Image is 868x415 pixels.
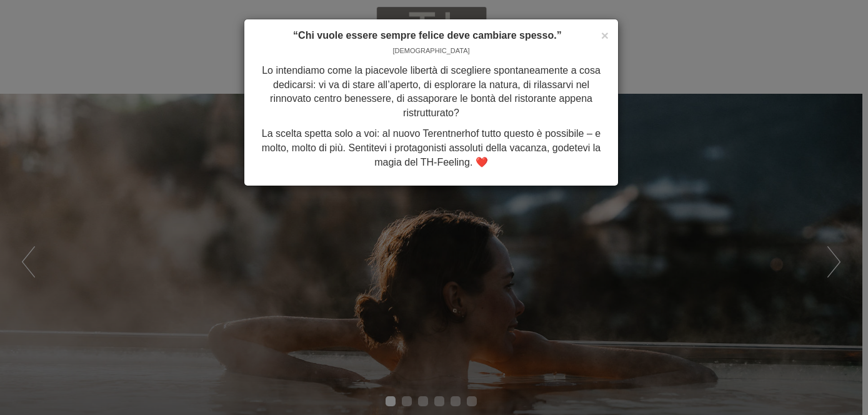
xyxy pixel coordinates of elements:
button: Close [601,29,609,42]
span: [DEMOGRAPHIC_DATA] [392,47,469,54]
p: La scelta spetta solo a voi: al nuovo Terentnerhof tutto questo è possibile – e molto, molto di p... [254,127,609,170]
p: Lo intendiamo come la piacevole libertà di scegliere spontaneamente a cosa dedicarsi: vi va di st... [254,64,609,121]
strong: “Chi vuole essere sempre felice deve cambiare spesso.” [293,30,562,41]
span: × [601,28,609,42]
